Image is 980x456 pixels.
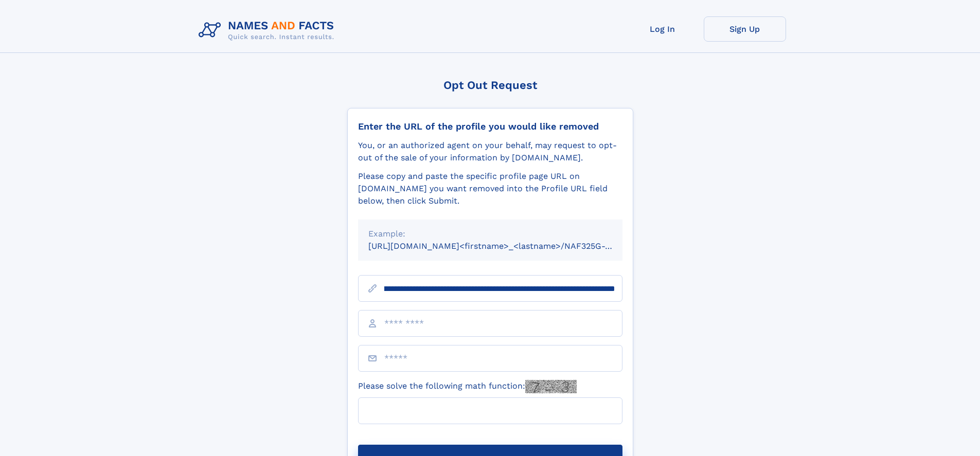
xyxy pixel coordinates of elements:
[347,79,633,92] div: Opt Out Request
[358,380,577,393] label: Please solve the following math function:
[621,16,704,42] a: Log In
[358,170,622,207] div: Please copy and paste the specific profile page URL on [DOMAIN_NAME] you want removed into the Pr...
[358,121,622,132] div: Enter the URL of the profile you would like removed
[368,241,642,251] small: [URL][DOMAIN_NAME]<firstname>_<lastname>/NAF325G-xxxxxxxx
[368,228,612,240] div: Example:
[358,139,622,164] div: You, or an authorized agent on your behalf, may request to opt-out of the sale of your informatio...
[704,16,786,42] a: Sign Up
[194,16,343,44] img: Logo Names and Facts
